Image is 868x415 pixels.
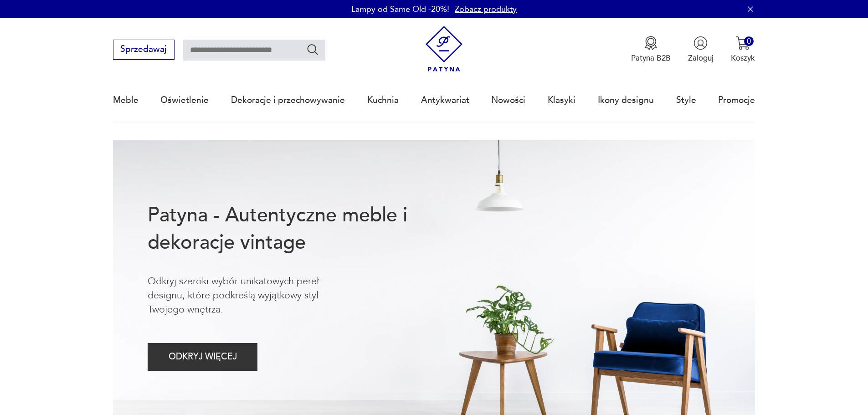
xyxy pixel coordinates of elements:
a: Kuchnia [367,79,399,121]
a: Antykwariat [421,79,469,121]
a: Ikony designu [598,79,654,121]
button: Patyna B2B [631,36,671,63]
a: Nowości [491,79,525,121]
a: Ikona medaluPatyna B2B [631,36,671,63]
p: Koszyk [731,53,755,63]
a: Oświetlenie [160,79,209,121]
button: 0Koszyk [731,36,755,63]
p: Odkryj szeroki wybór unikatowych pereł designu, które podkreślą wyjątkowy styl Twojego wnętrza. [148,274,355,317]
button: Zaloguj [688,36,714,63]
a: Klasyki [548,79,575,121]
a: Meble [113,79,139,121]
a: Promocje [718,79,755,121]
a: Style [676,79,696,121]
p: Lampy od Same Old -20%! [351,4,449,15]
p: Patyna B2B [631,53,671,63]
button: Sprzedawaj [113,40,175,60]
div: 0 [744,36,754,46]
a: ODKRYJ WIĘCEJ [148,354,257,361]
a: Sprzedawaj [113,46,175,54]
img: Patyna - sklep z meblami i dekoracjami vintage [421,26,467,72]
img: Ikona koszyka [736,36,750,50]
p: Zaloguj [688,53,714,63]
button: ODKRYJ WIĘCEJ [148,343,257,371]
img: Ikona medalu [644,36,658,50]
a: Dekoracje i przechowywanie [231,79,345,121]
h1: Patyna - Autentyczne meble i dekoracje vintage [148,202,443,256]
button: Szukaj [306,43,319,56]
img: Ikonka użytkownika [693,36,708,50]
a: Zobacz produkty [455,4,517,15]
